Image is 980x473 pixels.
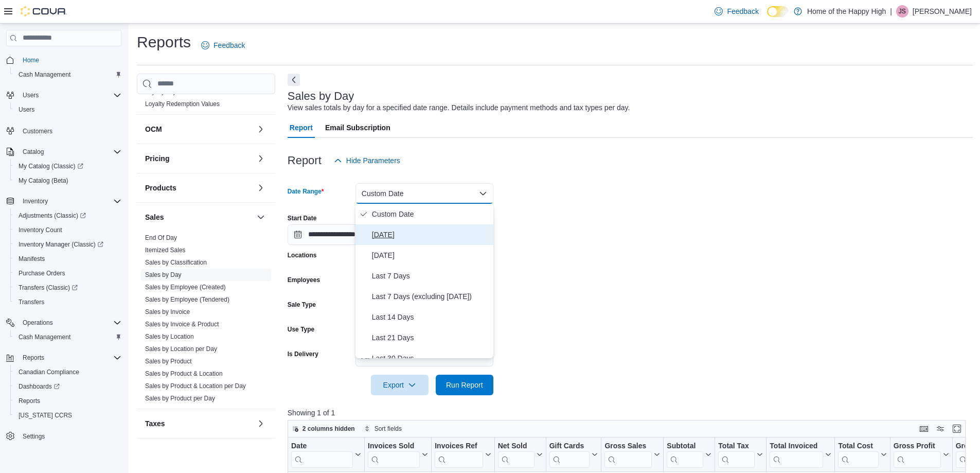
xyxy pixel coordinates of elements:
span: Feedback [213,40,245,50]
a: Reports [14,395,44,407]
div: Total Cost [838,442,878,451]
div: Invoices Sold [368,442,420,451]
span: [DATE] [372,249,489,261]
div: Loyalty [137,85,275,114]
button: Sort fields [360,423,406,435]
h3: Sales [145,212,164,222]
span: Itemized Sales [145,246,186,254]
span: Loyalty Redemption Values [145,100,220,108]
span: Report [290,117,313,138]
span: Inventory Manager (Classic) [19,240,103,249]
a: Canadian Compliance [14,366,83,378]
a: Transfers (Classic) [14,282,82,294]
a: Cash Management [14,68,75,81]
span: Dashboards [14,380,121,393]
button: Next [288,74,300,86]
button: Total Cost [838,442,886,468]
span: Manifests [14,253,121,265]
button: Taxes [255,417,267,430]
a: Dashboards [10,379,126,394]
button: Products [255,182,267,194]
a: Sales by Product per Day [145,395,215,402]
button: Cash Management [10,330,126,344]
button: Reports [10,394,126,408]
span: My Catalog (Classic) [14,160,121,172]
span: Sales by Location [145,332,194,341]
button: Enter fullscreen [951,423,963,435]
span: Sales by Employee (Tendered) [145,295,229,304]
p: | [890,5,892,17]
a: Customers [19,125,57,137]
h3: Products [145,183,176,193]
span: Sales by Classification [145,258,207,267]
span: Inventory Count [19,226,62,234]
button: OCM [145,124,253,134]
span: Sales by Product per Day [145,394,215,402]
h3: Pricing [145,153,169,164]
a: Feedback [197,35,249,56]
a: Sales by Location per Day [145,345,217,353]
label: Date Range [288,187,324,196]
span: Reports [19,352,121,364]
span: 2 columns hidden [302,425,355,433]
div: Gift Cards [549,442,590,451]
div: Total Invoiced [770,442,823,468]
button: 2 columns hidden [288,423,359,435]
span: Cash Management [19,71,70,79]
span: Cash Management [14,331,121,343]
span: JS [899,5,906,17]
button: My Catalog (Beta) [10,173,126,188]
a: Sales by Day [145,271,182,278]
a: Sales by Product [145,358,192,365]
a: Loyalty Redemption Values [145,100,220,108]
label: Is Delivery [288,350,318,358]
button: Customers [2,123,126,138]
div: Sales [137,232,275,409]
div: Jessica Semple [896,5,908,17]
span: My Catalog (Beta) [14,174,121,187]
div: Date [291,442,353,451]
a: Settings [19,430,49,443]
span: Last 14 Days [372,311,489,323]
span: Dashboards [19,382,60,391]
span: Feedback [727,6,758,16]
a: Sales by Employee (Tendered) [145,296,229,303]
button: Settings [2,429,126,444]
div: Invoices Ref [435,442,483,451]
input: Press the down key to open a popover containing a calendar. [288,224,386,245]
span: Transfers [19,298,44,306]
span: Settings [19,430,121,443]
span: Home [19,54,121,66]
a: Adjustments (Classic) [14,209,90,222]
button: Total Tax [718,442,763,468]
button: Keyboard shortcuts [918,423,930,435]
div: Select listbox [355,204,493,358]
span: Users [23,91,39,99]
a: Purchase Orders [14,267,69,279]
label: Use Type [288,325,314,334]
button: Catalog [2,145,126,159]
p: Showing 1 of 1 [288,408,973,418]
span: Cash Management [14,68,121,81]
button: Reports [19,352,48,364]
h1: Reports [137,32,191,52]
button: Display options [934,423,947,435]
div: Invoices Sold [368,442,420,468]
span: Transfers [14,296,121,308]
a: Transfers (Classic) [10,281,126,295]
button: Reports [2,351,126,365]
button: Taxes [145,418,253,429]
span: Reports [19,397,40,405]
button: Canadian Compliance [10,365,126,379]
button: Users [2,88,126,102]
button: Users [19,89,43,101]
span: Settings [23,432,45,441]
h3: Sales by Day [288,90,354,102]
span: Sales by Invoice & Product [145,320,219,328]
p: Home of the Happy High [807,5,886,17]
nav: Complex example [6,48,121,469]
button: Catalog [19,146,48,158]
span: Reports [23,354,44,362]
span: Sales by Product [145,357,192,365]
button: Export [371,375,429,395]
